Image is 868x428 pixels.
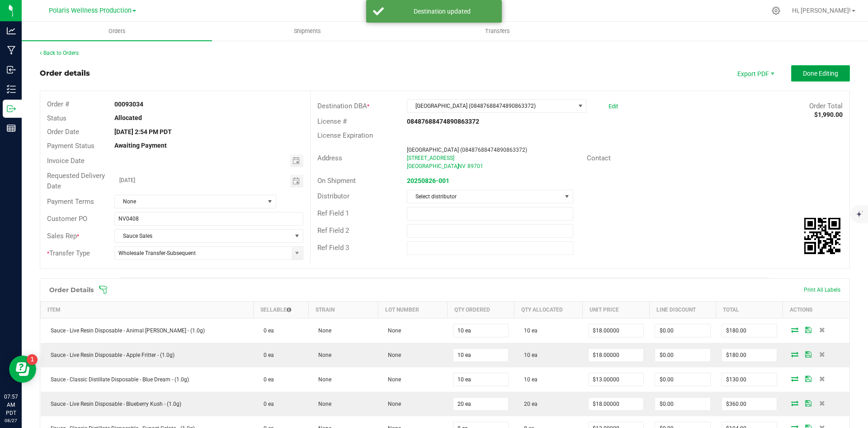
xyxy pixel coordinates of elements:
[655,373,710,386] input: 0
[47,197,94,206] span: Payment Terms
[583,302,650,318] th: Unit Price
[407,147,527,153] span: [GEOGRAPHIC_DATA] (08487688474890863372)
[473,27,522,35] span: Transfers
[389,7,495,16] div: Destination updated
[317,177,356,185] span: On Shipment
[589,324,644,337] input: 0
[49,7,132,14] span: Polaris Wellness Production
[655,398,710,410] input: 0
[809,102,843,110] span: Order Total
[728,65,782,82] li: Export PDF
[7,46,16,55] inline-svg: Manufacturing
[308,302,378,318] th: Strain
[47,157,85,165] span: Invoice Date
[49,286,94,293] h1: Order Details
[22,22,212,41] a: Orders
[815,376,829,381] span: Delete Order Detail
[96,27,138,35] span: Orders
[814,111,843,118] strong: $1,990.00
[722,398,777,410] input: 0
[47,215,87,223] span: Customer PO
[46,401,181,407] span: Sauce - Live Resin Disposable - Blueberry Kush - (1.0g)
[47,100,69,108] span: Order #
[407,118,479,125] strong: 08487688474890863372
[259,376,274,383] span: 0 ea
[453,373,509,386] input: 0
[589,349,644,361] input: 0
[649,302,716,318] th: Line Discount
[802,327,815,332] span: Save Order Detail
[317,102,367,110] span: Destination DBA
[783,302,849,318] th: Actions
[7,26,16,35] inline-svg: Analytics
[407,190,561,203] span: Select distributor
[519,327,538,334] span: 10 ea
[9,356,36,383] iframe: Resource center
[41,302,254,318] th: Item
[792,7,851,14] span: Hi, [PERSON_NAME]!
[114,142,167,149] strong: Awaiting Payment
[314,352,331,358] span: None
[7,65,16,74] inline-svg: Inbound
[467,163,483,169] span: 89701
[317,226,349,235] span: Ref Field 2
[716,302,783,318] th: Total
[655,349,710,361] input: 0
[4,417,18,424] p: 08/27
[47,172,105,190] span: Requested Delivery Date
[114,128,172,135] strong: [DATE] 2:54 PM PDT
[46,327,205,334] span: Sauce - Live Resin Disposable - Animal [PERSON_NAME] - (1.0g)
[407,155,454,161] span: [STREET_ADDRESS]
[317,209,349,217] span: Ref Field 1
[314,327,331,334] span: None
[290,175,303,188] span: Toggle calendar
[519,401,538,407] span: 20 ea
[314,376,331,383] span: None
[212,22,402,41] a: Shipments
[4,393,18,417] p: 07:57 AM PDT
[7,124,16,133] inline-svg: Reports
[407,177,449,184] a: 20250826-001
[791,65,850,82] button: Done Editing
[27,354,38,365] iframe: Resource center unread badge
[804,218,840,254] img: Scan me!
[453,324,509,337] input: 0
[317,154,342,162] span: Address
[114,114,142,121] strong: Allocated
[383,401,401,407] span: None
[282,27,333,35] span: Shipments
[802,351,815,357] span: Save Order Detail
[815,327,829,332] span: Delete Order Detail
[453,398,509,410] input: 0
[317,117,347,125] span: License #
[40,68,90,79] div: Order details
[589,398,644,410] input: 0
[514,302,582,318] th: Qty Allocated
[314,401,331,407] span: None
[317,244,349,252] span: Ref Field 3
[453,349,509,361] input: 0
[815,400,829,406] span: Delete Order Detail
[407,100,575,112] span: [GEOGRAPHIC_DATA] (08487688474890863372)
[519,352,538,358] span: 10 ea
[655,324,710,337] input: 0
[114,101,143,108] strong: 00093034
[47,114,66,122] span: Status
[47,232,77,240] span: Sales Rep
[383,352,401,358] span: None
[589,373,644,386] input: 0
[259,352,274,358] span: 0 ea
[802,376,815,381] span: Save Order Detail
[722,324,777,337] input: 0
[259,327,274,334] span: 0 ea
[609,103,618,110] a: Edit
[259,401,274,407] span: 0 ea
[115,195,264,208] span: None
[458,163,466,169] span: NV
[115,230,291,242] span: Sauce Sales
[802,400,815,406] span: Save Order Detail
[317,131,373,139] span: License Expiration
